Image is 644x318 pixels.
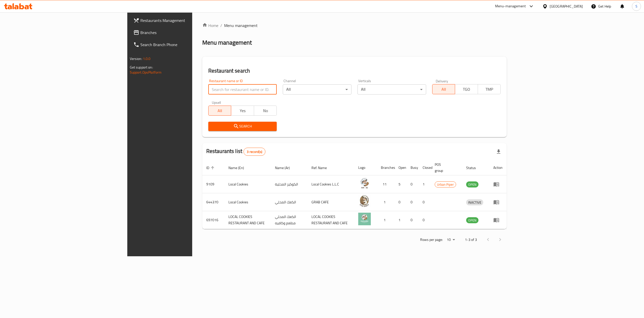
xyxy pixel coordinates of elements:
[202,39,252,47] h2: Menu management
[394,175,407,193] td: 5
[228,165,251,171] span: Name (En)
[206,147,265,156] h2: Restaurants list
[311,165,333,171] span: Ref. Name
[489,160,507,175] th: Action
[358,177,371,189] img: Local Cookies
[140,17,231,23] span: Restaurants Management
[224,22,258,28] span: Menu management
[435,162,456,174] span: POS group
[129,14,235,26] a: Restaurants Management
[407,160,419,175] th: Busy
[419,211,431,229] td: 0
[224,175,271,193] td: Local Cookies
[254,106,277,116] button: No
[377,193,394,211] td: 1
[208,84,277,94] input: Search for restaurant name or ID..
[466,217,478,223] span: OPEN
[271,211,307,229] td: الكعك المحلي مطعم وكافيه
[283,84,351,94] div: All
[493,199,503,205] div: Menu
[211,107,229,114] span: All
[224,193,271,211] td: Local Cookies
[206,165,216,171] span: ID
[466,182,478,187] span: OPEN
[307,193,354,211] td: GRAB CAFE
[457,86,476,93] span: TGO
[419,175,431,193] td: 1
[466,200,483,205] span: INACTIVE
[493,181,503,187] div: Menu
[407,193,419,211] td: 0
[233,107,252,114] span: Yes
[435,182,456,187] span: Urban Piper
[419,160,431,175] th: Closed
[143,55,151,62] span: 1.0.0
[224,211,271,229] td: LOCAL COOKIES RESTAURANT AND CAFE
[480,86,499,93] span: TMP
[212,123,273,130] span: Search
[208,106,231,116] button: All
[357,84,426,94] div: All
[493,217,503,223] div: Menu
[466,199,483,205] div: INACTIVE
[358,195,371,207] img: Local Cookies
[436,79,448,83] label: Delivery
[394,211,407,229] td: 1
[478,84,501,94] button: TMP
[455,84,478,94] button: TGO
[244,148,265,156] div: Total records count
[129,26,235,39] a: Branches
[130,69,162,76] a: Support.OpsPlatform
[354,160,377,175] th: Logo
[140,42,231,48] span: Search Branch Phone
[635,4,637,9] span: S
[307,175,354,193] td: Local Cookies L.L.C
[432,84,455,94] button: All
[420,237,443,243] p: Rows per page:
[358,213,371,225] img: LOCAL COOKIES RESTAURANT AND CAFE
[212,101,221,104] label: Upsell
[307,211,354,229] td: LOCAL COOKIES RESTAURANT AND CAFE
[244,149,265,154] span: 3 record(s)
[271,193,307,211] td: الكعك المحلي
[394,193,407,211] td: 0
[130,55,142,62] span: Version:
[140,29,231,36] span: Branches
[275,165,296,171] span: Name (Ar)
[208,122,277,131] button: Search
[377,160,394,175] th: Branches
[466,165,482,171] span: Status
[202,160,507,229] table: enhanced table
[394,160,407,175] th: Open
[208,67,501,75] h2: Restaurant search
[495,3,526,9] div: Menu-management
[231,106,254,116] button: Yes
[129,39,235,51] a: Search Branch Phone
[407,211,419,229] td: 0
[256,107,275,114] span: No
[407,175,419,193] td: 0
[419,193,431,211] td: 0
[377,211,394,229] td: 1
[445,236,457,244] div: Rows per page:
[202,22,507,28] nav: breadcrumb
[130,64,153,71] span: Get support on:
[465,237,477,243] p: 1-3 of 3
[377,175,394,193] td: 11
[434,86,453,93] span: All
[271,175,307,193] td: الكوكيز المحلية
[493,146,505,158] div: Export file
[550,4,583,9] div: [GEOGRAPHIC_DATA]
